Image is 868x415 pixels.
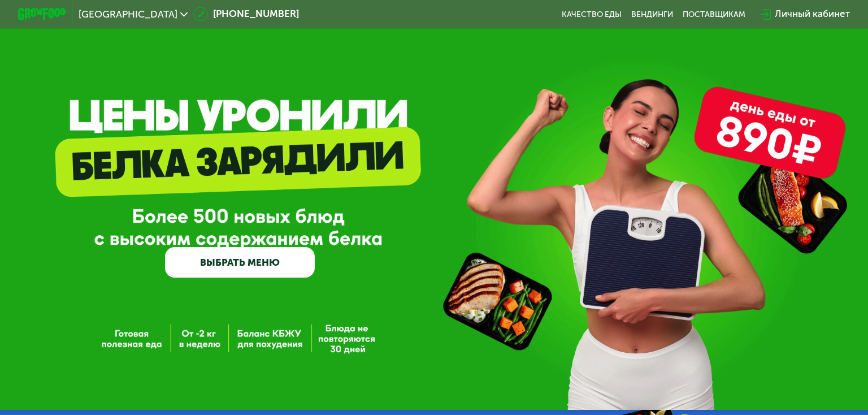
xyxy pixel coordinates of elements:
span: [GEOGRAPHIC_DATA] [79,10,177,19]
div: Личный кабинет [775,7,850,21]
a: [PHONE_NUMBER] [193,7,298,21]
a: ВЫБРАТЬ МЕНЮ [165,247,315,277]
a: Качество еды [562,10,622,19]
a: Вендинги [631,10,673,19]
div: поставщикам [683,10,745,19]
